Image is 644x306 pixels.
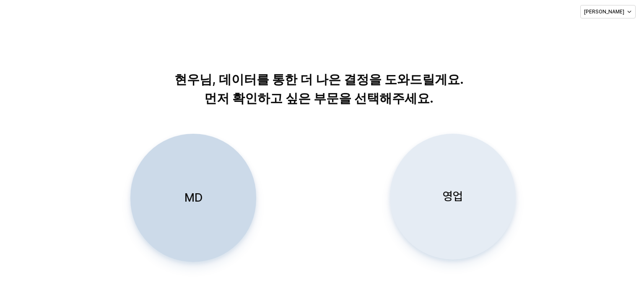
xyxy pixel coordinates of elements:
[390,134,516,259] button: 영업
[584,8,624,15] p: [PERSON_NAME]
[105,70,533,108] p: 현우님, 데이터를 통한 더 나은 결정을 도와드릴게요. 먼저 확인하고 싶은 부문을 선택해주세요.
[130,134,256,262] button: MD
[443,189,463,204] p: 영업
[184,190,202,205] p: MD
[580,5,636,18] button: [PERSON_NAME]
